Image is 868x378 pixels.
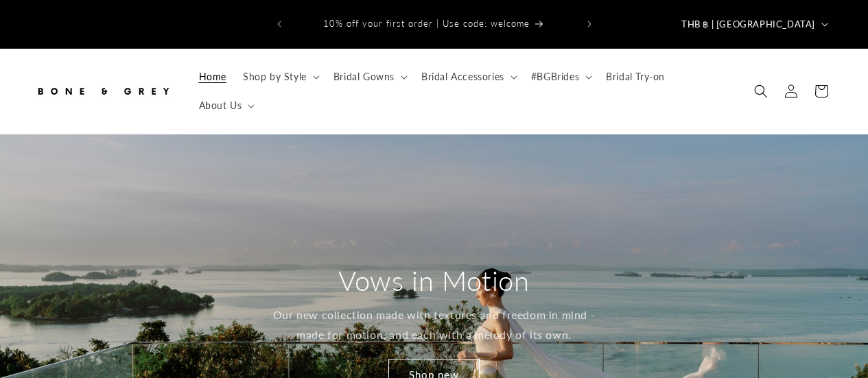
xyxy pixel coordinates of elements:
span: THB ฿ | [GEOGRAPHIC_DATA] [681,18,815,32]
summary: Shop by Style [235,62,325,91]
p: Our new collection made with textures and freedom in mind - made for motion, and each with a melo... [271,305,597,345]
summary: About Us [191,91,261,120]
summary: Bridal Gowns [325,62,413,91]
summary: Bridal Accessories [413,62,523,91]
summary: Search [746,76,776,106]
span: Bridal Accessories [421,71,504,83]
a: Bone and Grey Bridal [30,71,177,111]
span: Shop by Style [243,71,307,83]
button: Next announcement [574,11,605,37]
img: Bone and Grey Bridal [34,76,172,106]
button: THB ฿ | [GEOGRAPHIC_DATA] [673,11,834,37]
span: Bridal Gowns [333,71,395,83]
a: Home [191,62,235,91]
h2: Vows in Motion [338,263,529,298]
button: Previous announcement [264,11,294,37]
span: #BGBrides [531,71,579,83]
a: Bridal Try-on [598,62,673,91]
span: Home [199,71,226,83]
summary: #BGBrides [523,62,598,91]
span: 10% off your first order | Use code: welcome [323,18,530,29]
span: About Us [199,99,242,112]
span: Bridal Try-on [606,71,665,83]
